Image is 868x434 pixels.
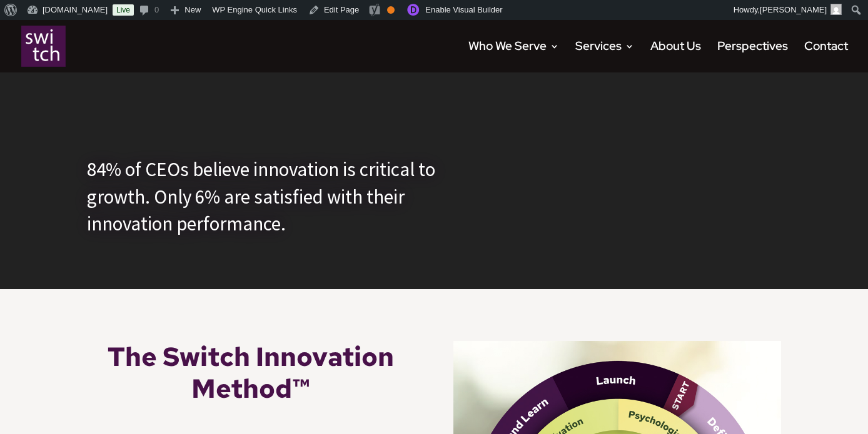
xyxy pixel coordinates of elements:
[87,155,488,237] div: 84% of CEOs believe innovation is critical to growth. Only 6% are satisfied with their innovation...
[717,42,788,72] a: Perspectives
[468,42,559,72] a: Who We Serve
[113,4,134,16] a: Live
[760,5,827,14] span: [PERSON_NAME]
[804,42,848,72] a: Contact
[87,341,415,410] h1: The Switch Innovation Method™
[575,42,634,72] a: Services
[387,6,395,14] div: OK
[650,42,701,72] a: About Us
